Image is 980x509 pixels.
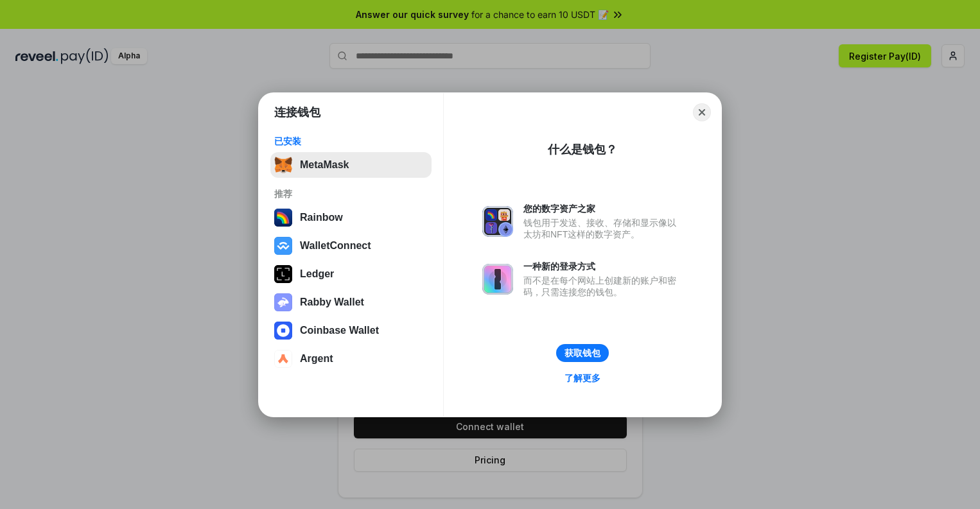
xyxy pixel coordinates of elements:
div: Ledger [300,268,334,280]
a: 了解更多 [557,370,608,386]
button: Close [693,103,711,121]
button: WalletConnect [270,233,432,259]
div: 而不是在每个网站上创建新的账户和密码，只需连接您的钱包。 [523,275,683,298]
img: svg+xml,%3Csvg%20width%3D%22120%22%20height%3D%22120%22%20viewBox%3D%220%200%20120%20120%22%20fil... [274,209,292,227]
div: WalletConnect [300,240,371,252]
h1: 连接钱包 [274,105,320,120]
img: svg+xml,%3Csvg%20xmlns%3D%22http%3A%2F%2Fwww.w3.org%2F2000%2Fsvg%22%20fill%3D%22none%22%20viewBox... [482,264,513,295]
div: Rainbow [300,212,343,223]
img: svg+xml,%3Csvg%20xmlns%3D%22http%3A%2F%2Fwww.w3.org%2F2000%2Fsvg%22%20fill%3D%22none%22%20viewBox... [274,293,292,311]
div: Rabby Wallet [300,297,364,308]
img: svg+xml,%3Csvg%20width%3D%2228%22%20height%3D%2228%22%20viewBox%3D%220%200%2028%2028%22%20fill%3D... [274,322,292,340]
button: Rabby Wallet [270,289,432,315]
img: svg+xml,%3Csvg%20fill%3D%22none%22%20height%3D%2233%22%20viewBox%3D%220%200%2035%2033%22%20width%... [274,156,292,174]
div: 了解更多 [564,372,600,384]
div: 什么是钱包？ [548,142,617,157]
img: svg+xml,%3Csvg%20width%3D%2228%22%20height%3D%2228%22%20viewBox%3D%220%200%2028%2028%22%20fill%3D... [274,237,292,255]
img: svg+xml,%3Csvg%20width%3D%2228%22%20height%3D%2228%22%20viewBox%3D%220%200%2028%2028%22%20fill%3D... [274,350,292,368]
div: 钱包用于发送、接收、存储和显示像以太坊和NFT这样的数字资产。 [523,217,683,240]
div: 一种新的登录方式 [523,261,683,272]
div: Argent [300,353,333,365]
button: Ledger [270,261,432,287]
div: Coinbase Wallet [300,325,379,336]
div: 您的数字资产之家 [523,203,683,214]
button: 获取钱包 [556,344,609,362]
button: Argent [270,346,432,372]
div: 获取钱包 [564,347,600,359]
img: svg+xml,%3Csvg%20xmlns%3D%22http%3A%2F%2Fwww.w3.org%2F2000%2Fsvg%22%20fill%3D%22none%22%20viewBox... [482,206,513,237]
button: Coinbase Wallet [270,318,432,343]
div: 推荐 [274,188,428,200]
div: 已安装 [274,135,428,147]
button: Rainbow [270,205,432,230]
img: svg+xml,%3Csvg%20xmlns%3D%22http%3A%2F%2Fwww.w3.org%2F2000%2Fsvg%22%20width%3D%2228%22%20height%3... [274,265,292,283]
button: MetaMask [270,152,432,178]
div: MetaMask [300,159,349,171]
